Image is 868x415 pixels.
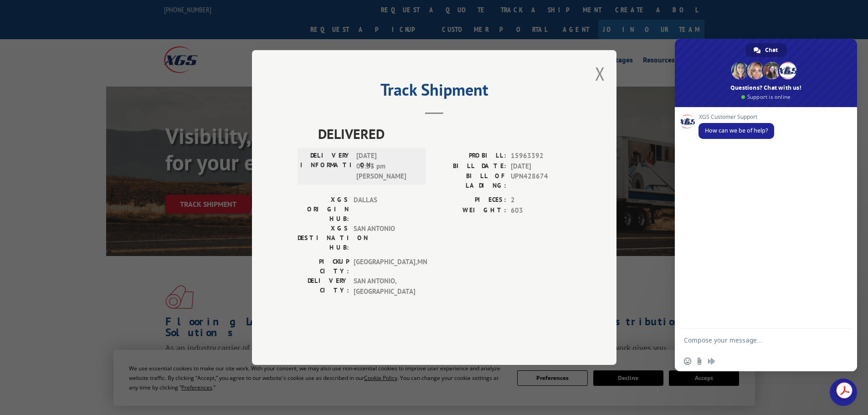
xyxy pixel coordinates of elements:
span: [GEOGRAPHIC_DATA] , MN [354,257,415,276]
label: BILL DATE: [434,161,506,172]
span: Chat [765,43,778,57]
label: PICKUP CITY: [298,257,349,276]
span: SAN ANTONIO , [GEOGRAPHIC_DATA] [354,276,415,297]
h2: Track Shipment [298,83,571,101]
label: PROBILL: [434,151,506,161]
span: Send a file [696,358,703,365]
span: SAN ANTONIO [354,224,415,252]
span: 2 [511,195,571,205]
label: DELIVERY INFORMATION: [300,151,352,182]
span: 15963392 [511,151,571,161]
label: BILL OF LADING: [434,171,506,190]
span: DELIVERED [318,123,571,144]
button: Close modal [595,61,605,86]
span: UPN428674 [511,171,571,190]
label: XGS ORIGIN HUB: [298,195,349,224]
span: DALLAS [354,195,415,224]
label: WEIGHT: [434,205,506,216]
a: Close chat [830,379,857,406]
span: XGS Customer Support [699,114,774,120]
span: [DATE] [511,161,571,172]
a: Chat [745,43,787,57]
label: PIECES: [434,195,506,205]
textarea: Compose your message... [684,328,830,351]
span: [DATE] 05:53 pm [PERSON_NAME] [356,151,418,182]
label: DELIVERY CITY: [298,276,349,297]
span: 603 [511,205,571,216]
span: How can we be of help? [705,127,768,134]
label: XGS DESTINATION HUB: [298,224,349,252]
span: Audio message [708,358,715,365]
span: Insert an emoji [684,358,691,365]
